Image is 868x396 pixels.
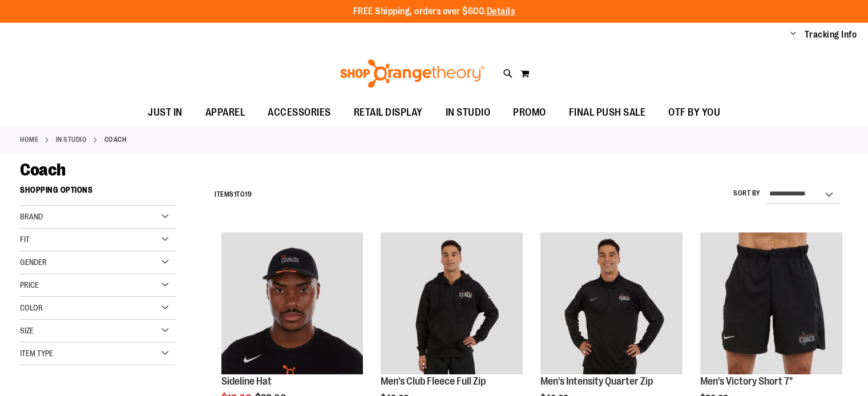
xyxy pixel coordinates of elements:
a: JUST IN [136,100,194,126]
div: Brand [20,206,176,228]
label: Sort By [733,189,761,198]
h2: Items to [215,186,252,203]
a: Tracking Info [805,28,857,41]
span: Coach [20,160,66,179]
span: Item Type [20,349,53,358]
a: APPAREL [194,100,257,126]
a: PROMO [502,100,558,126]
span: ACCESSORIES [268,100,331,125]
span: 19 [245,190,252,198]
img: OTF Mens Coach FA23 Intensity Quarter Zip - Black primary image [540,232,683,374]
img: OTF Mens Coach FA23 Victory Short - Black primary image [700,232,842,374]
a: OTF Mens Coach FA23 Intensity Quarter Zip - Black primary image [540,232,683,376]
a: Sideline Hat [221,375,272,387]
span: FINAL PUSH SALE [569,100,646,125]
p: FREE Shipping, orders over $600. [353,5,515,18]
span: Gender [20,258,47,267]
span: JUST IN [148,100,183,125]
a: Home [20,134,38,145]
strong: Shopping Options [20,180,176,206]
span: OTF BY YOU [668,100,720,125]
img: Sideline Hat primary image [221,232,364,374]
span: Brand [20,212,43,221]
a: RETAIL DISPLAY [342,100,434,126]
a: OTF BY YOU [657,100,732,126]
span: 1 [234,190,237,198]
a: OTF Mens Coach FA23 Victory Short - Black primary image [700,232,842,376]
span: Price [20,280,39,289]
a: Men's Victory Short 7" [700,375,793,387]
div: Price [20,274,176,297]
a: IN STUDIO [434,100,502,125]
div: Color [20,297,176,320]
a: FINAL PUSH SALE [558,100,657,126]
strong: Coach [104,134,127,145]
img: Shop Orangetheory [338,59,486,88]
a: IN STUDIO [56,134,87,145]
span: Color [20,303,43,312]
a: Men's Intensity Quarter Zip [540,375,653,387]
span: Size [20,326,34,335]
a: Sideline Hat primary image [221,232,364,376]
span: APPAREL [205,100,245,125]
a: Men's Club Fleece Full Zip [381,375,486,387]
span: IN STUDIO [446,100,491,125]
a: OTF Mens Coach FA23 Club Fleece Full Zip - Black primary image [381,232,523,376]
span: RETAIL DISPLAY [354,100,423,125]
img: OTF Mens Coach FA23 Club Fleece Full Zip - Black primary image [381,232,523,374]
button: Account menu [790,29,796,40]
span: Fit [20,235,30,244]
a: Details [487,6,515,17]
span: PROMO [513,100,546,125]
a: ACCESSORIES [256,100,342,126]
div: Item Type [20,342,176,365]
div: Size [20,320,176,342]
div: Gender [20,251,176,274]
div: Fit [20,228,176,251]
